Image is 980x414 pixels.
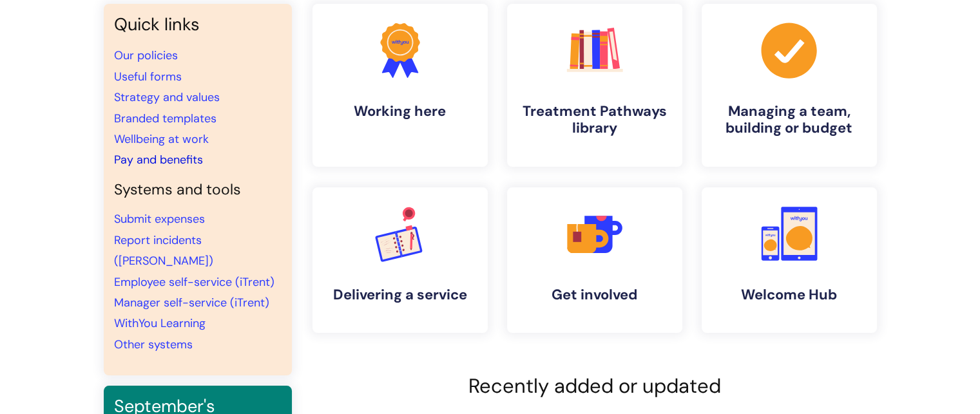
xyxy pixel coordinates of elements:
h4: Get involved [517,287,672,303]
a: Managing a team, building or budget [702,4,877,167]
a: Welcome Hub [702,187,877,333]
a: Report incidents ([PERSON_NAME]) [114,232,213,268]
h4: Welcome Hub [712,287,867,303]
a: Employee self-service (iTrent) [114,274,274,290]
h4: Treatment Pathways library [517,103,672,137]
h4: Delivering a service [323,287,477,303]
a: Our policies [114,48,178,63]
h2: Recently added or updated [312,374,877,398]
a: Strategy and values [114,89,220,105]
a: Wellbeing at work [114,131,209,147]
a: Pay and benefits [114,152,203,167]
a: Submit expenses [114,211,205,227]
a: Manager self-service (iTrent) [114,295,269,310]
h3: Quick links [114,14,282,35]
a: Other systems [114,337,193,352]
a: Useful forms [114,69,182,84]
a: Branded templates [114,111,216,126]
h4: Managing a team, building or budget [712,103,867,137]
a: Treatment Pathways library [507,4,682,167]
a: Get involved [507,187,682,333]
a: WithYou Learning [114,315,206,331]
a: Delivering a service [312,187,488,333]
h4: Systems and tools [114,181,282,199]
h4: Working here [323,103,477,120]
a: Working here [312,4,488,167]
